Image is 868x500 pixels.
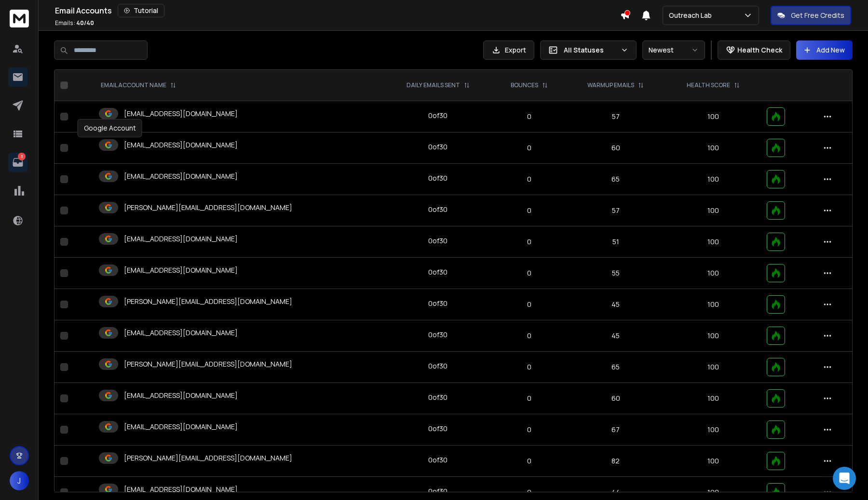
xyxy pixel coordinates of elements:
[665,226,760,258] td: 100
[124,297,292,306] p: [PERSON_NAME][EMAIL_ADDRESS][DOMAIN_NAME]
[428,142,448,152] div: 0 of 30
[428,393,448,402] div: 0 of 30
[499,456,560,466] p: 0
[499,206,560,215] p: 0
[76,19,94,27] span: 40 / 40
[428,299,448,308] div: 0 of 30
[428,424,448,434] div: 0 of 30
[566,132,665,164] td: 60
[771,6,851,25] button: Get Free Credits
[665,414,760,446] td: 100
[124,140,238,150] p: [EMAIL_ADDRESS][DOMAIN_NAME]
[428,173,448,183] div: 0 of 30
[428,267,448,277] div: 0 of 30
[687,81,730,89] p: HEALTH SCORE
[566,320,665,352] td: 45
[566,195,665,226] td: 57
[791,11,844,20] p: Get Free Credits
[566,446,665,477] td: 82
[55,19,94,27] p: Emails :
[428,236,448,246] div: 0 of 30
[124,203,292,212] p: [PERSON_NAME][EMAIL_ADDRESS][DOMAIN_NAME]
[18,153,26,160] p: 3
[669,11,716,20] p: Outreach Lab
[124,265,238,275] p: [EMAIL_ADDRESS][DOMAIN_NAME]
[499,237,560,247] p: 0
[499,331,560,341] p: 0
[665,195,760,226] td: 100
[665,446,760,477] td: 100
[737,45,782,55] p: Health Check
[566,258,665,289] td: 55
[566,414,665,446] td: 67
[499,394,560,403] p: 0
[55,4,620,17] div: Email Accounts
[499,300,560,309] p: 0
[499,143,560,153] p: 0
[428,487,448,496] div: 0 of 30
[665,320,760,352] td: 100
[124,485,238,494] p: [EMAIL_ADDRESS][DOMAIN_NAME]
[428,205,448,214] div: 0 of 30
[718,40,790,60] button: Health Check
[124,453,292,463] p: [PERSON_NAME][EMAIL_ADDRESS][DOMAIN_NAME]
[665,383,760,414] td: 100
[566,289,665,320] td: 45
[124,328,238,338] p: [EMAIL_ADDRESS][DOMAIN_NAME]
[124,171,238,181] p: [EMAIL_ADDRESS][DOMAIN_NAME]
[78,119,142,137] div: Google Account
[566,226,665,258] td: 51
[499,174,560,184] p: 0
[665,258,760,289] td: 100
[796,40,853,60] button: Add New
[428,330,448,340] div: 0 of 30
[124,234,238,244] p: [EMAIL_ADDRESS][DOMAIN_NAME]
[566,383,665,414] td: 60
[124,109,238,118] p: [EMAIL_ADDRESS][DOMAIN_NAME]
[642,40,705,60] button: Newest
[833,467,856,490] div: Open Intercom Messenger
[483,40,534,60] button: Export
[124,359,292,369] p: [PERSON_NAME][EMAIL_ADDRESS][DOMAIN_NAME]
[428,455,448,465] div: 0 of 30
[665,101,760,132] td: 100
[665,352,760,383] td: 100
[499,487,560,497] p: 0
[10,471,29,490] button: J
[566,164,665,195] td: 65
[566,352,665,383] td: 65
[499,112,560,121] p: 0
[499,425,560,434] p: 0
[499,268,560,278] p: 0
[587,81,634,89] p: WARMUP EMAILS
[101,81,176,89] div: EMAIL ACCOUNT NAME
[428,361,448,371] div: 0 of 30
[124,422,238,432] p: [EMAIL_ADDRESS][DOMAIN_NAME]
[665,164,760,195] td: 100
[124,391,238,400] p: [EMAIL_ADDRESS][DOMAIN_NAME]
[428,111,448,120] div: 0 of 30
[511,81,538,89] p: BOUNCES
[665,132,760,164] td: 100
[8,153,27,172] a: 3
[118,4,164,17] button: Tutorial
[665,289,760,320] td: 100
[407,81,460,89] p: DAILY EMAILS SENT
[564,45,617,55] p: All Statuses
[566,101,665,132] td: 57
[499,362,560,372] p: 0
